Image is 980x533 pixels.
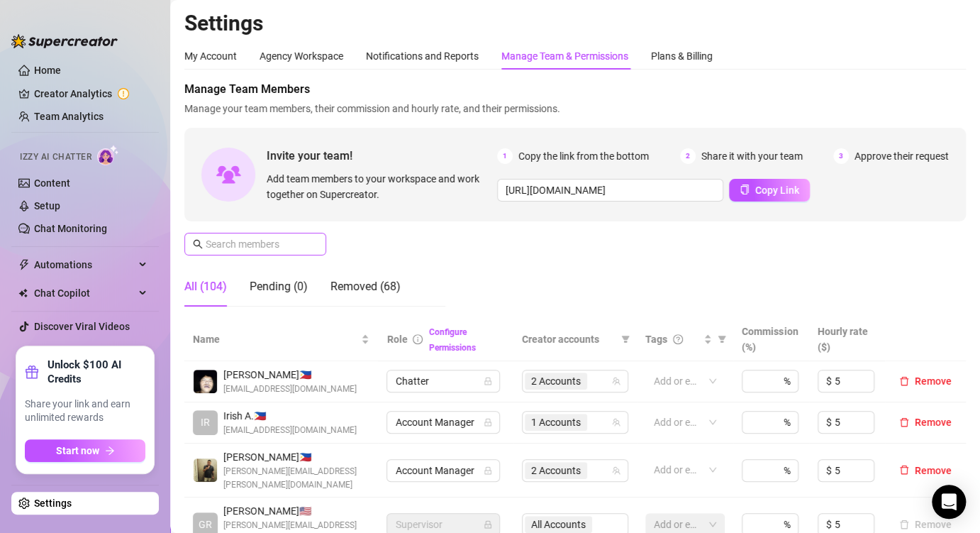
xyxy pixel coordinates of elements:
span: 2 Accounts [531,463,581,478]
span: filter [715,329,729,350]
button: Remove [893,516,957,533]
div: My Account [184,48,237,64]
span: IR [201,414,210,430]
th: Hourly rate ($) [809,318,885,361]
span: 1 Accounts [531,414,581,430]
span: Role [386,334,407,345]
a: Creator Analytics exclamation-circle [34,82,147,105]
span: lock [484,377,492,385]
span: Invite your team! [267,147,497,165]
span: info-circle [413,334,423,344]
span: 2 [680,148,696,164]
div: Open Intercom Messenger [932,485,966,519]
a: Discover Viral Videos [34,321,130,332]
div: Pending (0) [250,278,308,295]
div: Notifications and Reports [366,48,479,64]
span: Tags [645,331,667,347]
span: team [612,377,620,385]
div: Manage Team & Permissions [501,48,628,64]
span: 2 Accounts [525,462,587,479]
span: 3 [833,148,849,164]
span: [PERSON_NAME] 🇺🇸 [223,503,369,519]
span: Remove [915,375,952,387]
a: Home [34,65,61,76]
img: Chino Panyaco [194,370,217,393]
span: Share it with your team [701,148,803,164]
img: Allen Valenzuela [194,458,217,482]
span: Izzy AI Chatter [20,150,91,164]
span: Name [193,331,358,347]
a: Team Analytics [34,111,104,122]
span: search [193,239,203,249]
span: gift [25,365,39,379]
span: copy [740,185,750,194]
button: Remove [893,462,957,479]
span: Manage Team Members [184,81,966,98]
span: [PERSON_NAME] 🇵🇭 [223,367,357,383]
span: Irish A. 🇵🇭 [223,408,357,424]
img: logo-BBDzfeDw.svg [11,34,118,48]
button: Remove [893,373,957,390]
span: lock [484,520,492,529]
span: 1 [497,148,513,164]
span: delete [899,417,909,427]
span: Copy the link from the bottom [518,148,649,164]
span: thunderbolt [18,259,30,270]
span: Remove [915,465,952,476]
th: Name [184,318,378,361]
span: Remove [915,417,952,428]
span: Manage your team members, their commission and hourly rate, and their permissions. [184,101,966,116]
span: [EMAIL_ADDRESS][DOMAIN_NAME] [223,424,357,437]
span: lock [484,466,492,475]
span: filter [621,335,630,344]
th: Commission (%) [733,318,809,361]
span: 2 Accounts [525,373,587,390]
span: [PERSON_NAME][EMAIL_ADDRESS][PERSON_NAME][DOMAIN_NAME] [223,465,369,492]
span: Add team members to your workspace and work together on Supercreator. [267,171,491,202]
a: Content [34,177,70,189]
span: Approve their request [854,148,949,164]
span: arrow-right [105,446,115,456]
div: Agency Workspace [260,48,343,64]
input: Search members [206,236,306,252]
img: Chat Copilot [18,288,28,298]
span: Account Manager [395,412,491,433]
span: [PERSON_NAME] 🇵🇭 [223,449,369,465]
img: AI Chatter [97,145,119,165]
span: Share your link and earn unlimited rewards [25,397,145,425]
strong: Unlock $100 AI Credits [48,358,145,386]
span: [EMAIL_ADDRESS][DOMAIN_NAME] [223,383,357,396]
span: Start now [56,445,99,456]
span: delete [899,376,909,386]
span: team [612,418,620,427]
span: Creator accounts [522,331,616,347]
span: filter [618,329,633,350]
a: Settings [34,498,72,509]
div: Removed (68) [330,278,401,295]
a: Configure Permissions [428,327,475,353]
span: Account Manager [395,460,491,481]
span: 2 Accounts [531,373,581,389]
button: Copy Link [729,179,810,202]
span: Chat Copilot [34,282,135,304]
span: Copy Link [755,185,799,196]
a: Chat Monitoring [34,223,107,234]
span: filter [718,335,726,344]
span: Automations [34,253,135,276]
div: Plans & Billing [651,48,713,64]
span: lock [484,418,492,427]
button: Remove [893,414,957,431]
span: delete [899,465,909,475]
a: Setup [34,200,60,211]
button: Start nowarrow-right [25,439,145,462]
span: team [612,466,620,475]
div: All (104) [184,278,227,295]
h2: Settings [184,10,966,37]
span: Chatter [395,370,491,392]
span: question-circle [673,334,683,344]
span: 1 Accounts [525,414,587,431]
span: GR [199,517,212,532]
